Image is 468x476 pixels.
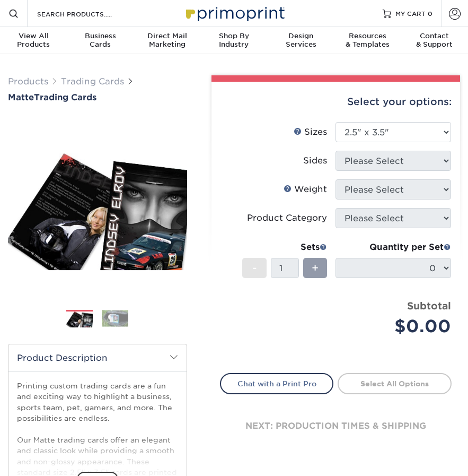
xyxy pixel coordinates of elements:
[8,92,187,102] h1: Trading Cards
[268,32,334,40] span: Design
[338,373,452,394] a: Select All Options
[407,300,451,311] strong: Subtotal
[343,314,451,339] div: $0.00
[247,212,327,224] div: Product Category
[8,92,187,102] a: MatteTrading Cards
[220,394,452,458] div: next: production times & shipping
[200,32,267,49] div: Industry
[8,344,187,371] h2: Product Description
[181,2,287,24] img: Primoprint
[242,241,327,254] div: Sets
[252,260,257,276] span: -
[334,27,401,55] a: Resources& Templates
[428,10,432,17] span: 0
[220,82,452,122] div: Select your options:
[67,32,134,40] span: Business
[268,32,334,49] div: Services
[401,32,468,40] span: Contact
[8,92,34,102] span: Matte
[66,310,93,328] img: Trading Cards 01
[334,32,401,49] div: & Templates
[8,146,187,271] img: Matte 01
[401,32,468,49] div: & Support
[36,7,139,20] input: SEARCH PRODUCTS.....
[294,126,327,139] div: Sizes
[134,32,200,40] span: Direct Mail
[102,310,128,327] img: Trading Cards 02
[8,76,48,86] a: Products
[312,260,319,276] span: +
[61,76,124,86] a: Trading Cards
[220,373,334,394] a: Chat with a Print Pro
[134,32,200,49] div: Marketing
[401,27,468,55] a: Contact& Support
[334,32,401,40] span: Resources
[268,27,334,55] a: DesignServices
[134,27,200,55] a: Direct MailMarketing
[200,27,267,55] a: Shop ByIndustry
[395,9,426,18] span: MY CART
[200,32,267,40] span: Shop By
[67,32,134,49] div: Cards
[335,241,451,254] div: Quantity per Set
[284,183,327,196] div: Weight
[67,27,134,55] a: BusinessCards
[303,154,327,167] div: Sides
